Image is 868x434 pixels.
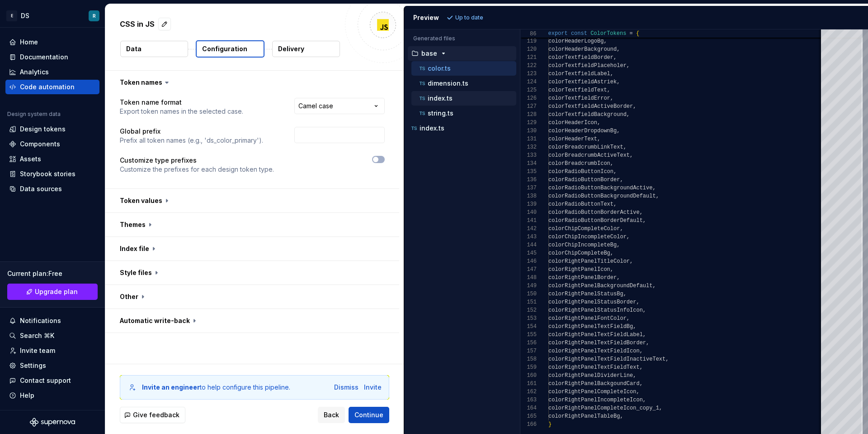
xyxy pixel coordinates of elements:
[520,371,537,380] div: 160
[126,44,142,53] p: Data
[548,103,633,110] span: colorTextfieldActiveBorder
[120,165,274,174] p: Customize the prefixes for each design token type.
[120,107,243,116] p: Export token names in the selected case.
[520,111,537,119] div: 128
[202,44,247,53] p: Configuration
[318,407,345,423] button: Back
[548,315,627,322] span: colorRightPanelFontColor
[520,257,537,265] div: 146
[428,110,453,117] p: string.ts
[613,201,617,207] span: ,
[626,111,629,118] span: ,
[642,307,646,313] span: ,
[5,50,99,64] a: Documentation
[520,241,537,249] div: 144
[652,185,656,191] span: ,
[520,355,537,363] div: 158
[548,226,620,232] span: colorChipCompleteColor
[93,12,96,19] div: R
[590,30,626,37] span: ColorTokens
[617,242,620,248] span: ,
[428,95,453,102] p: index.ts
[548,63,627,69] span: colorTextfieldPlaceholer
[520,306,537,314] div: 152
[520,420,537,429] div: 166
[636,389,639,395] span: ,
[548,307,643,313] span: colorRightPanelStatusInfoIcon
[20,169,75,178] div: Storybook stories
[20,82,75,92] div: Code automation
[413,35,511,42] p: Generated files
[520,298,537,306] div: 151
[610,266,613,273] span: ,
[520,412,537,420] div: 165
[520,168,537,176] div: 135
[520,127,537,135] div: 130
[617,275,620,281] span: ,
[597,120,600,126] span: ,
[548,364,640,371] span: colorRightPanelTextFieldText
[520,159,537,168] div: 134
[5,137,99,151] a: Components
[617,128,620,134] span: ,
[548,193,656,199] span: colorRadioButtonBackgroundDefault
[548,201,613,207] span: colorRadioButtonText
[548,299,636,305] span: colorRightPanelStatusBorder
[630,152,633,159] span: ,
[548,209,640,216] span: colorRadioButtonBorderActive
[548,258,630,265] span: colorRightPanelTitleColor
[620,226,623,232] span: ,
[520,53,537,62] div: 121
[520,78,537,86] div: 124
[630,30,633,37] span: =
[520,200,537,208] div: 139
[120,41,188,57] button: Data
[20,53,68,62] div: Documentation
[5,167,99,181] a: Storybook stories
[354,410,383,420] span: Continue
[548,136,597,142] span: colorHeaderText
[659,405,662,411] span: ,
[334,383,359,392] div: Dismiss
[520,339,537,347] div: 156
[7,111,61,118] div: Design system data
[548,46,617,53] span: colorHeaderBackground
[420,125,444,132] p: index.ts
[120,127,263,136] p: Global prefix
[520,314,537,323] div: 153
[548,87,607,93] span: colorTextfieldText
[120,407,185,423] button: Give feedback
[520,282,537,290] div: 149
[548,217,643,224] span: colorRadioButtonBorderDefault
[617,46,620,53] span: ,
[548,421,552,428] span: }
[548,250,610,256] span: colorChipCompleteBg
[520,217,537,225] div: 141
[5,65,99,79] a: Analytics
[520,323,537,331] div: 154
[411,63,516,73] button: color.ts
[120,19,155,29] p: CSS in JS
[5,388,99,403] button: Help
[626,315,629,322] span: ,
[613,54,617,61] span: ,
[5,328,99,343] button: Search ⌘K
[520,388,537,396] div: 162
[636,299,639,305] span: ,
[633,103,636,110] span: ,
[548,38,604,44] span: colorHeaderLogoBg
[2,6,103,25] button: EDSR
[571,30,587,37] span: const
[626,234,629,240] span: ,
[548,234,627,240] span: colorChipIncompleteColor
[520,347,537,355] div: 157
[548,71,610,77] span: colorTextfieldLabel
[548,169,613,175] span: colorRadioButtonIcon
[652,283,656,289] span: ,
[548,54,613,61] span: colorTextfieldBorder
[642,332,646,338] span: ,
[548,177,620,183] span: colorRadioButtonBorder
[413,13,439,22] div: Preview
[278,44,304,53] p: Delivery
[548,291,623,297] span: colorRightPanelStatusBg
